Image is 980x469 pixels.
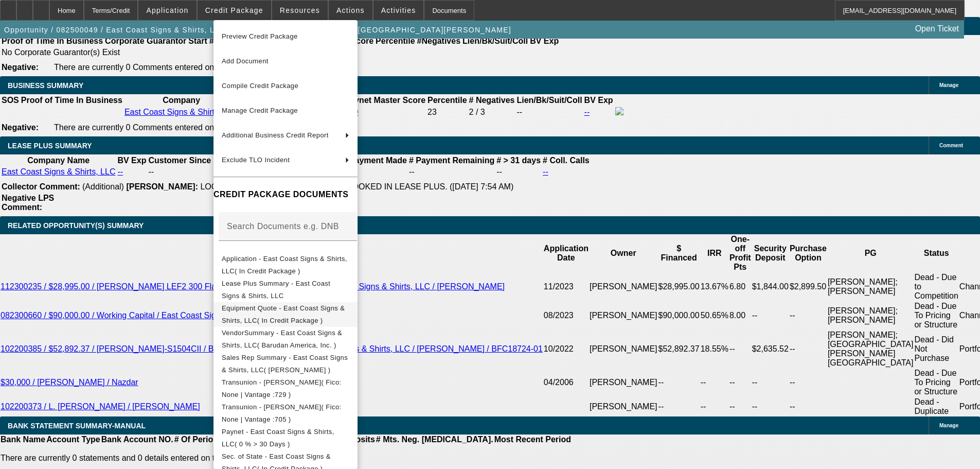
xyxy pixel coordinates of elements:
[213,253,358,277] button: Application - East Coast Signs & Shirts, LLC( In Credit Package )
[222,354,348,374] span: Sales Rep Summary - East Coast Signs & Shirts, LLC( [PERSON_NAME] )
[213,401,358,426] button: Transunion - Dawson, Lissa( Fico: None | Vantage :705 )
[222,255,347,275] span: Application - East Coast Signs & Shirts, LLC( In Credit Package )
[222,107,298,114] span: Manage Credit Package
[222,280,330,300] span: Lease Plus Summary - East Coast Signs & Shirts, LLC
[222,378,342,398] span: Transunion - [PERSON_NAME]( Fico: None | Vantage :729 )
[213,277,358,302] button: Lease Plus Summary - East Coast Signs & Shirts, LLC
[227,222,339,231] mat-label: Search Documents e.g. DNB
[213,188,358,201] h4: CREDIT PACKAGE DOCUMENTS
[213,376,358,401] button: Transunion - Dawson, Scott( Fico: None | Vantage :729 )
[222,156,290,164] span: Exclude TLO Incident
[222,82,298,90] span: Compile Credit Package
[222,131,329,139] span: Additional Business Credit Report
[213,327,358,352] button: VendorSummary - East Coast Signs & Shirts, LLC( Barudan America, Inc. )
[213,352,358,376] button: Sales Rep Summary - East Coast Signs & Shirts, LLC( Bush, Dante )
[213,302,358,327] button: Equipment Quote - East Coast Signs & Shirts, LLC( In Credit Package )
[222,329,342,349] span: VendorSummary - East Coast Signs & Shirts, LLC( Barudan America, Inc. )
[222,403,342,423] span: Transunion - [PERSON_NAME]( Fico: None | Vantage :705 )
[222,57,269,65] span: Add Document
[213,426,358,450] button: Paynet - East Coast Signs & Shirts, LLC( 0 % > 30 Days )
[222,32,298,40] span: Preview Credit Package
[222,304,345,324] span: Equipment Quote - East Coast Signs & Shirts, LLC( In Credit Package )
[222,428,334,448] span: Paynet - East Coast Signs & Shirts, LLC( 0 % > 30 Days )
